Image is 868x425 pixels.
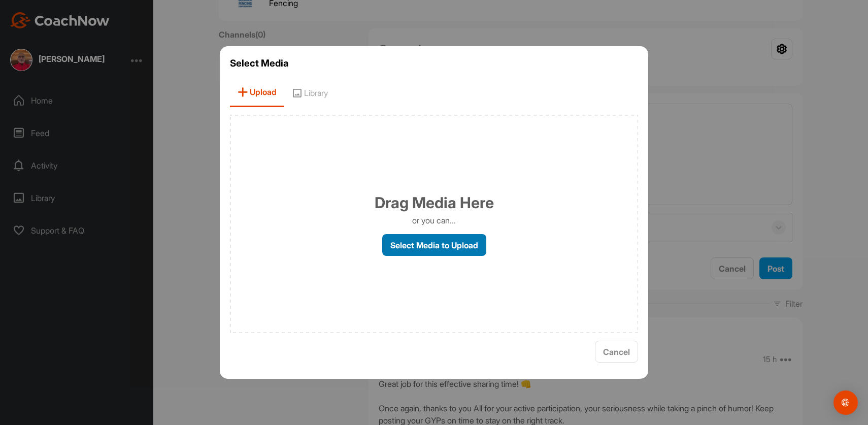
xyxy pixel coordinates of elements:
[833,390,858,415] div: Open Intercom Messenger
[284,78,336,107] span: Library
[595,341,638,363] button: Cancel
[603,347,630,357] span: Cancel
[375,191,494,214] h1: Drag Media Here
[230,78,284,107] span: Upload
[412,214,456,226] p: or you can...
[382,234,486,256] label: Select Media to Upload
[230,56,638,71] h3: Select Media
